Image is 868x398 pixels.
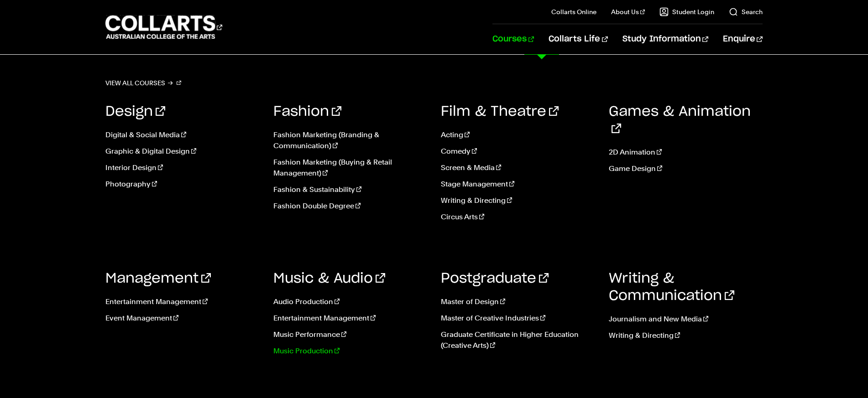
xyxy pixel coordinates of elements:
[441,146,595,157] a: Comedy
[551,7,596,16] a: Collarts Online
[609,314,763,325] a: Journalism and New Media
[105,77,181,89] a: View all courses
[273,296,428,307] a: Audio Production
[609,330,763,341] a: Writing & Directing
[441,105,559,119] a: Film & Theatre
[659,7,714,16] a: Student Login
[273,129,428,151] a: Fashion Marketing (Branding & Communication)
[273,184,428,195] a: Fashion & Sustainability
[105,129,260,140] a: Digital & Social Media
[622,24,708,54] a: Study Information
[609,272,734,303] a: Writing & Communication
[105,146,260,157] a: Graphic & Digital Design
[273,201,428,212] a: Fashion Double Degree
[441,313,595,324] a: Master of Creative Industries
[105,296,260,307] a: Entertainment Management
[441,272,549,285] a: Postgraduate
[273,329,428,340] a: Music Performance
[105,313,260,324] a: Event Management
[441,195,595,206] a: Writing & Directing
[441,179,595,190] a: Stage Management
[441,162,595,173] a: Screen & Media
[441,296,595,307] a: Master of Design
[105,14,222,40] div: Go to homepage
[105,162,260,173] a: Interior Design
[273,346,428,357] a: Music Production
[441,212,595,222] a: Circus Arts
[492,24,534,54] a: Courses
[729,7,763,16] a: Search
[273,313,428,324] a: Entertainment Management
[273,272,385,285] a: Music & Audio
[273,105,341,119] a: Fashion
[105,105,165,119] a: Design
[549,24,607,54] a: Collarts Life
[441,329,595,351] a: Graduate Certificate in Higher Education (Creative Arts)
[723,24,763,54] a: Enquire
[609,163,763,174] a: Game Design
[441,129,595,140] a: Acting
[273,157,428,179] a: Fashion Marketing (Buying & Retail Management)
[609,147,763,158] a: 2D Animation
[105,179,260,190] a: Photography
[105,272,211,285] a: Management
[611,7,645,16] a: About Us
[609,105,751,136] a: Games & Animation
